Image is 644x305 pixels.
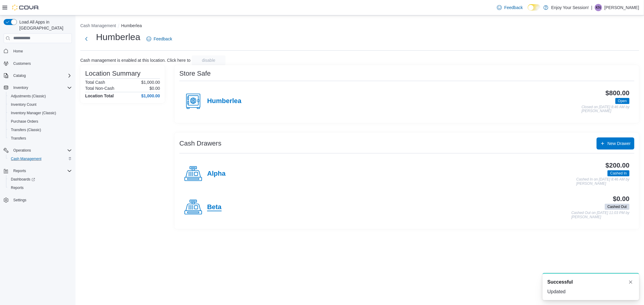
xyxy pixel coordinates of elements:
a: Reports [8,184,26,191]
a: Dashboards [8,176,37,183]
a: Transfers [8,135,28,142]
span: Cash Management [11,156,41,161]
h6: Total Non-Cash [85,86,114,91]
button: Home [1,47,74,55]
h4: Beta [207,203,222,211]
button: Transfers [6,134,74,143]
span: Dashboards [8,176,72,183]
button: Settings [1,196,74,204]
span: Cashed In [610,171,627,176]
a: Cash Management [8,155,44,162]
nav: Complex example [4,44,72,220]
p: $1,000.00 [141,80,160,85]
button: Reports [6,184,74,192]
span: Adjustments (Classic) [11,94,46,99]
span: Inventory Count [8,101,72,108]
p: Cashed Out on [DATE] 11:03 PM by [PERSON_NAME] [571,211,630,219]
a: Purchase Orders [8,118,41,125]
span: Cashed In [607,170,630,176]
h3: Cash Drawers [179,140,221,147]
span: KN [596,4,601,11]
div: Kellei Nguyen [595,4,602,11]
h3: $800.00 [606,90,630,97]
span: Dashboards [11,177,35,182]
span: Catalog [13,73,26,78]
span: Reports [13,168,26,173]
button: Catalog [1,71,74,80]
span: Settings [11,196,72,204]
span: Operations [13,148,31,153]
img: Cova [12,5,39,11]
span: Dark Mode [528,11,528,11]
span: Settings [13,198,26,203]
span: Load All Apps in [GEOGRAPHIC_DATA] [17,19,72,31]
h3: Store Safe [179,70,211,77]
p: Cash management is enabled at this location. Click here to [80,58,191,63]
span: Purchase Orders [8,118,72,125]
p: Closed on [DATE] 8:46 AM by [PERSON_NAME] [582,105,630,113]
button: disable [192,55,226,65]
button: Transfers (Classic) [6,126,74,134]
span: Operations [11,147,72,154]
a: Inventory Count [8,101,39,108]
div: Updated [547,288,634,295]
h6: Total Cash [85,80,105,85]
button: Next [80,33,92,45]
button: Operations [11,147,34,154]
span: Successful [547,278,573,286]
span: Feedback [504,5,523,11]
input: Dark Mode [528,4,540,11]
button: Catalog [11,72,28,79]
span: Customers [11,60,72,67]
span: Inventory Manager (Classic) [8,109,72,117]
span: Home [13,49,23,54]
span: Inventory Manager (Classic) [11,111,56,115]
span: Cash Management [8,155,72,162]
span: Reports [11,185,24,190]
span: New Drawer [607,140,631,146]
button: Dismiss toast [627,278,634,286]
button: Operations [1,146,74,155]
span: Home [11,47,72,55]
a: Feedback [495,2,525,14]
h4: $1,000.00 [141,93,160,98]
span: Open [615,98,630,104]
a: Settings [11,197,29,204]
p: | [591,4,592,11]
span: Open [618,98,627,104]
h4: Location Total [85,93,114,98]
span: Catalog [11,72,72,79]
a: Dashboards [6,175,74,184]
span: Purchase Orders [11,119,38,124]
button: New Drawer [597,137,634,149]
span: disable [202,57,215,63]
h3: Location Summary [85,70,140,77]
p: Enjoy Your Session! [551,4,589,11]
span: Transfers [11,136,26,141]
button: Inventory Manager (Classic) [6,109,74,117]
span: Inventory [13,85,28,90]
h3: $200.00 [606,162,630,169]
p: $0.00 [149,86,160,91]
button: Purchase Orders [6,117,74,126]
h4: Alpha [207,170,226,178]
button: Adjustments (Classic) [6,92,74,100]
span: Inventory Count [11,102,37,107]
span: Adjustments (Classic) [8,93,72,100]
button: Inventory [11,84,30,91]
p: [PERSON_NAME] [604,4,639,11]
a: Feedback [144,33,175,45]
button: Humberlea [121,23,142,28]
span: Transfers (Classic) [11,127,41,132]
span: Cashed Out [607,204,627,209]
button: Inventory [1,83,74,92]
span: Transfers [8,135,72,142]
h4: Humberlea [207,97,242,105]
span: Feedback [154,36,172,42]
span: Cashed Out [605,204,630,210]
span: Customers [13,61,31,66]
span: Transfers (Classic) [8,126,72,134]
h1: Humberlea [96,31,140,43]
nav: An example of EuiBreadcrumbs [80,23,639,30]
span: Reports [11,167,72,175]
